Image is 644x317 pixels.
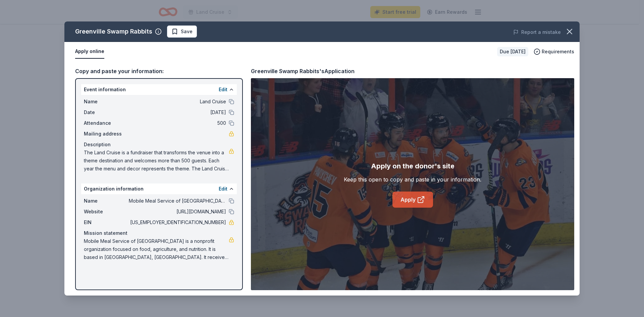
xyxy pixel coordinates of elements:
[129,119,226,127] span: 500
[181,28,193,36] span: Save
[542,48,574,56] span: Requirements
[129,108,226,116] span: [DATE]
[534,48,574,56] button: Requirements
[84,229,234,237] div: Mission statement
[81,84,237,95] div: Event information
[84,208,129,216] span: Website
[75,45,104,59] button: Apply online
[129,208,226,216] span: [URL][DOMAIN_NAME]
[371,161,454,171] div: Apply on the donor's site
[513,28,561,36] button: Report a mistake
[84,218,129,226] span: EIN
[219,86,227,94] button: Edit
[81,183,237,194] div: Organization information
[251,67,355,75] div: Greenville Swamp Rabbits's Application
[497,47,528,56] div: Due [DATE]
[219,185,227,193] button: Edit
[84,108,129,116] span: Date
[129,197,226,205] span: Mobile Meal Service of [GEOGRAPHIC_DATA]
[84,130,129,138] span: Mailing address
[129,98,226,106] span: Land Cruise
[75,26,152,37] div: Greenville Swamp Rabbits
[129,218,226,226] span: [US_EMPLOYER_IDENTIFICATION_NUMBER]
[84,237,229,261] span: Mobile Meal Service of [GEOGRAPHIC_DATA] is a nonprofit organization focused on food, agriculture...
[344,175,481,183] div: Keep this open to copy and paste in your information.
[84,141,234,149] div: Description
[84,149,229,173] span: The Land Cruise is a fundraiser that transforms the venue into a theme destination and welcomes m...
[392,192,433,208] a: Apply
[84,197,129,205] span: Name
[84,98,129,106] span: Name
[75,67,243,75] div: Copy and paste your information:
[84,119,129,127] span: Attendance
[167,25,197,38] button: Save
